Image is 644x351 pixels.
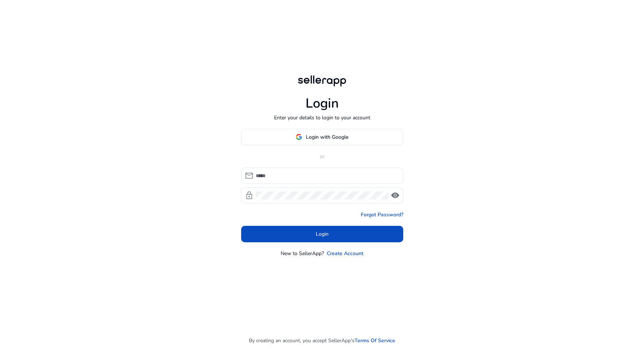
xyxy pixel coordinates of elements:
[296,134,302,140] img: google-logo.svg
[306,133,348,141] span: Login with Google
[245,171,254,180] span: mail
[316,230,329,238] span: Login
[391,191,400,200] span: visibility
[281,250,324,257] p: New to SellerApp?
[361,211,403,219] a: Forgot Password?
[241,226,403,242] button: Login
[355,337,395,344] a: Terms Of Service
[241,129,403,145] button: Login with Google
[245,191,254,200] span: lock
[241,153,403,160] p: or
[327,250,363,257] a: Create Account
[306,96,339,111] h1: Login
[274,114,370,122] p: Enter your details to login to your account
